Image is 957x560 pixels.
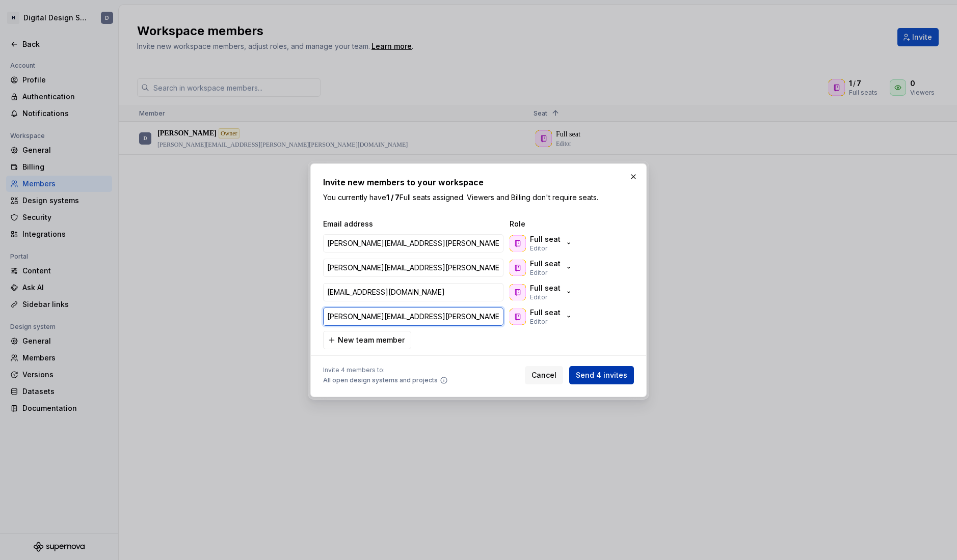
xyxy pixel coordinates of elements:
p: Full seat [530,307,561,318]
p: Full seat [530,259,561,269]
h2: Invite new members to your workspace [323,176,634,188]
p: Editor [530,269,547,277]
p: You currently have Full seats assigned. Viewers and Billing don't require seats. [323,192,634,203]
span: Role [510,219,612,229]
span: Send 4 invites [576,370,627,380]
span: New team member [338,335,405,345]
span: All open design systems and projects [323,376,438,384]
button: Full seatEditor [508,258,577,278]
button: Full seatEditor [508,282,577,302]
p: Editor [530,293,547,301]
b: 1 / 7 [386,193,400,202]
span: Cancel [531,370,556,380]
span: Email address [323,219,506,229]
p: Editor [530,244,547,253]
button: Full seatEditor [508,306,577,327]
span: Invite 4 members to: [323,366,448,374]
p: Editor [530,318,547,326]
button: Full seatEditor [508,233,577,254]
p: Full seat [530,283,561,293]
button: New team member [323,331,411,349]
p: Full seat [530,234,561,244]
button: Cancel [525,366,563,384]
button: Send 4 invites [569,366,634,384]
